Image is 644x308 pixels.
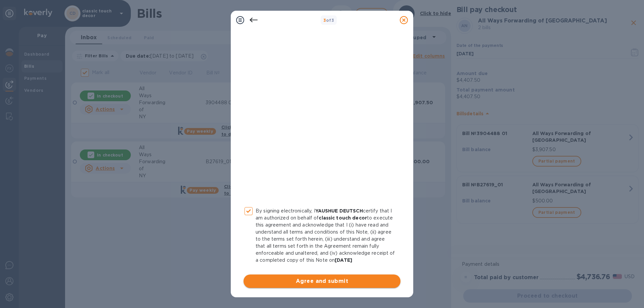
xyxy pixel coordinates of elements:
[335,257,352,263] b: [DATE]
[256,207,395,264] p: By signing electronically, I certify that I am authorized on behalf of to execute this agreement ...
[319,215,367,221] b: classic touch decor
[323,18,326,23] span: 3
[249,277,395,285] span: Agree and submit
[244,274,400,288] button: Agree and submit
[315,208,363,213] b: YAUSHUE DEUTSCH
[323,18,334,23] b: of 3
